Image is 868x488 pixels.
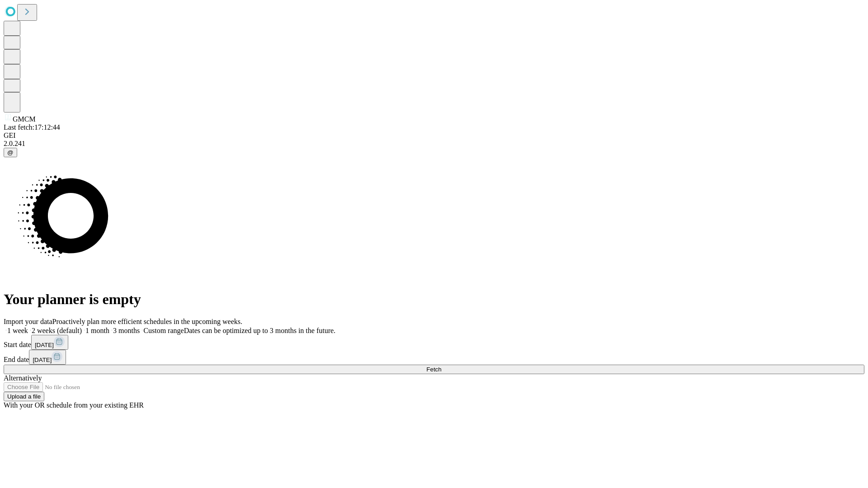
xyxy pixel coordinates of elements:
[4,291,864,308] h1: Your planner is empty
[85,327,109,334] span: 1 month
[4,365,864,374] button: Fetch
[31,335,68,350] button: [DATE]
[7,327,28,334] span: 1 week
[143,327,184,334] span: Custom range
[29,350,66,365] button: [DATE]
[33,357,52,363] span: [DATE]
[35,342,54,348] span: [DATE]
[184,327,335,334] span: Dates can be optimized up to 3 months in the future.
[32,327,82,334] span: 2 weeks (default)
[4,401,144,409] span: With your OR schedule from your existing EHR
[52,318,242,325] span: Proactively plan more efficient schedules in the upcoming weeks.
[4,335,864,350] div: Start date
[4,131,864,140] div: GEI
[4,123,60,131] span: Last fetch: 17:12:44
[4,392,44,401] button: Upload a file
[13,115,36,123] span: GMCM
[7,149,14,156] span: @
[4,318,52,325] span: Import your data
[426,366,441,373] span: Fetch
[113,327,140,334] span: 3 months
[4,350,864,365] div: End date
[4,140,864,148] div: 2.0.241
[4,148,17,157] button: @
[4,374,42,382] span: Alternatively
